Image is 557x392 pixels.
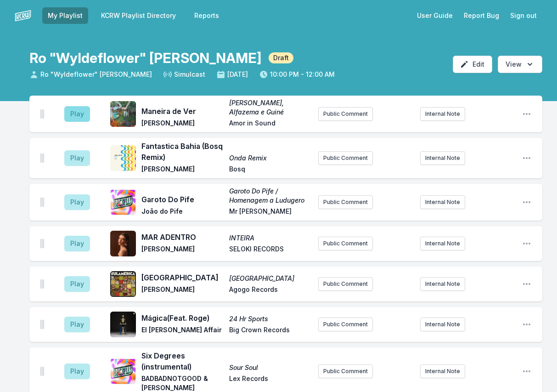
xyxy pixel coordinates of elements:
span: [DATE] [216,70,248,79]
a: Report Bug [458,7,505,24]
img: Drag Handle [40,367,44,376]
button: Open options [498,56,542,73]
span: Garoto Do Pife [141,194,224,205]
span: Fantastica Bahia (Bosq Remix) [141,141,224,163]
button: Public Comment [318,318,373,331]
span: [PERSON_NAME] [141,119,224,130]
span: [PERSON_NAME] [141,244,224,256]
button: Open playlist item options [522,279,531,289]
button: Sign out [505,7,542,24]
button: Internal Note [420,107,465,121]
span: 24 Hr Sports [229,314,311,324]
img: Arruda, Alfazema e Guiné [110,101,136,127]
span: Mr [PERSON_NAME] [229,207,311,218]
button: Open playlist item options [522,109,531,119]
img: Drag Handle [40,109,44,119]
button: Play [64,364,90,379]
span: Garoto Do Pife / Homenagem a Ludugero [229,187,311,205]
img: Drag Handle [40,153,44,163]
button: Play [64,194,90,210]
button: Internal Note [420,237,465,250]
img: 24 Hr Sports [110,312,136,337]
span: El [PERSON_NAME] Affair [141,325,224,336]
a: Reports [189,7,225,24]
span: [GEOGRAPHIC_DATA] [141,272,224,283]
span: Mágica (Feat. Roge) [141,312,224,324]
span: Big Crown Records [229,325,311,336]
button: Open playlist item options [522,153,531,163]
a: User Guide [411,7,458,24]
span: Bosq [229,165,311,176]
a: My Playlist [42,7,88,24]
img: INTEIRA [110,231,136,256]
button: Internal Note [420,318,465,331]
span: Ro "Wyldeflower" [PERSON_NAME] [29,70,152,79]
button: Internal Note [420,364,465,378]
button: Edit [453,56,492,73]
span: SELOKI RECORDS [229,244,311,256]
button: Open playlist item options [522,367,531,376]
span: Onda Remix [229,153,311,163]
button: Open playlist item options [522,239,531,248]
span: [PERSON_NAME], Alfazema e Guiné [229,98,311,117]
img: Sulamérica [110,271,136,297]
button: Play [64,236,90,251]
img: Onda Remix [110,145,136,171]
button: Open playlist item options [522,320,531,329]
button: Play [64,150,90,166]
button: Public Comment [318,195,373,209]
button: Public Comment [318,277,373,291]
img: Drag Handle [40,239,44,248]
button: Internal Note [420,151,465,165]
span: [PERSON_NAME] [141,165,224,176]
h1: Ro "Wyldeflower" [PERSON_NAME] [29,50,261,66]
button: Play [64,106,90,122]
span: Amor in Sound [229,119,311,130]
span: Simulcast [163,70,205,79]
span: INTEIRA [229,233,311,243]
img: logo-white-87cec1fa9cbef997252546196dc51331.png [15,7,31,24]
span: [GEOGRAPHIC_DATA] [229,274,311,283]
button: Public Comment [318,107,373,121]
span: Agogo Records [229,285,311,296]
span: Draft [269,52,293,63]
button: Internal Note [420,277,465,291]
span: Six Degrees (instrumental) [141,350,224,372]
button: Public Comment [318,364,373,378]
span: [PERSON_NAME] [141,285,224,296]
button: Public Comment [318,151,373,165]
span: 10:00 PM - 12:00 AM [259,70,335,79]
span: João do Pife [141,207,224,218]
img: Drag Handle [40,320,44,329]
button: Play [64,276,90,292]
button: Play [64,317,90,332]
span: Sour Soul [229,363,311,372]
img: Sour Soul [110,358,136,384]
button: Open playlist item options [522,198,531,207]
span: MAR ADENTRO [141,232,224,243]
a: KCRW Playlist Directory [96,7,181,24]
img: Drag Handle [40,279,44,289]
span: Maneira de Ver [141,106,224,117]
button: Internal Note [420,195,465,209]
img: Drag Handle [40,198,44,207]
button: Public Comment [318,237,373,250]
img: Garoto Do Pife / Homenagem a Ludugero [110,189,136,215]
